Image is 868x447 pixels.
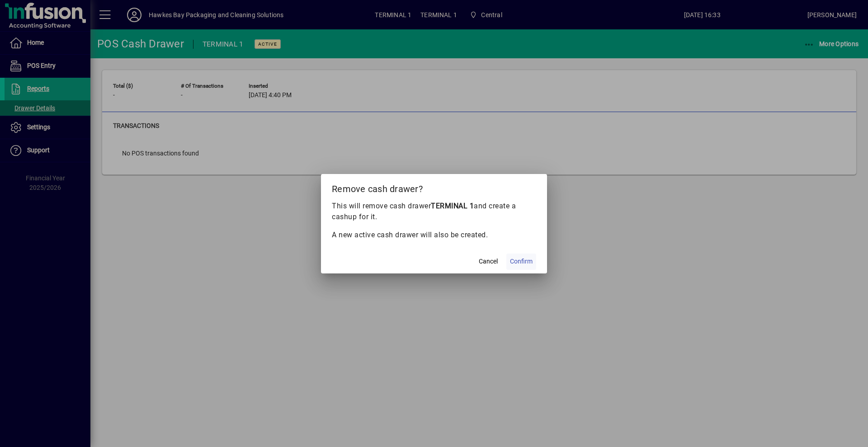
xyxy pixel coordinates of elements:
b: TERMINAL 1 [431,202,474,210]
button: Confirm [506,254,536,270]
span: Confirm [510,257,533,266]
p: This will remove cash drawer and create a cashup for it. [332,201,536,222]
button: Cancel [474,254,503,270]
p: A new active cash drawer will also be created. [332,230,536,240]
h2: Remove cash drawer? [321,174,547,200]
span: Cancel [479,257,498,266]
